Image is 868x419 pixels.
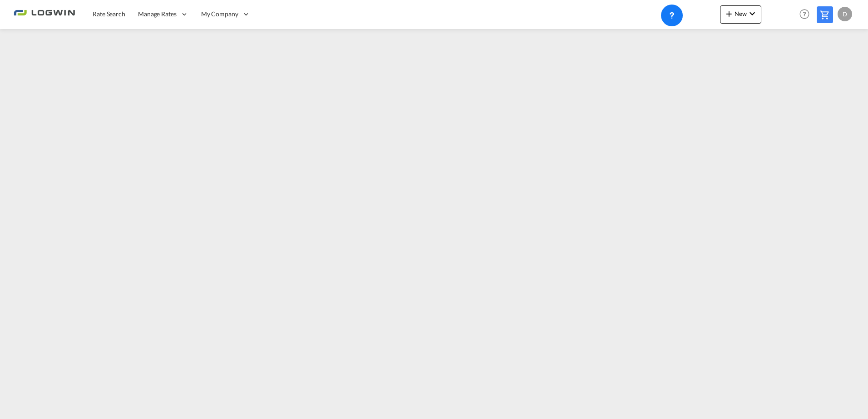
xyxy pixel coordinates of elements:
span: Help [797,6,812,22]
span: Rate Search [93,10,125,18]
md-icon: icon-chevron-down [747,8,758,19]
span: Manage Rates [138,10,177,19]
div: Help [797,6,817,23]
div: D [838,7,852,21]
span: My Company [201,10,238,19]
md-icon: icon-plus 400-fg [724,8,735,19]
span: New [724,10,758,17]
button: icon-plus 400-fgNewicon-chevron-down [720,5,761,24]
img: 2761ae10d95411efa20a1f5e0282d2d7.png [14,4,75,24]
